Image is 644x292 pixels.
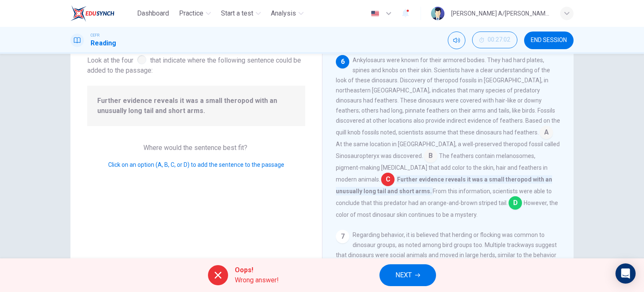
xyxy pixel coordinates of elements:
[524,32,574,49] button: END SESSION
[143,144,249,152] span: Where would the sentence best fit?
[336,153,548,183] span: The feathers contain melanosomes, pigment-making [MEDICAL_DATA] that add color to the skin, hair ...
[221,8,253,18] span: Start a test
[540,126,553,139] span: A
[91,32,99,38] span: CEFR
[488,37,510,43] span: 00:27:02
[451,8,550,18] div: [PERSON_NAME] A/[PERSON_NAME]
[509,196,522,210] span: D
[395,269,412,281] span: NEXT
[91,38,116,48] h1: Reading
[176,6,214,21] button: Practice
[267,6,307,21] button: Analysis
[336,188,552,206] span: From this information, scientists were able to conclude that this predator had an orange-and-brow...
[235,265,279,275] span: Oops!
[615,263,636,284] div: Open Intercom Messenger
[336,141,560,159] span: At the same location in [GEOGRAPHIC_DATA], a well-preserved theropod fossil called Sinosauroptery...
[108,161,284,168] span: Click on an option (A, B, C, or D) to add the sentence to the passage
[70,5,134,22] a: EduSynch logo
[336,175,552,195] span: Further evidence reveals it was a small theropod with an unusually long tail and short arms.
[431,7,444,20] img: Profile picture
[137,8,169,18] span: Dashboard
[379,264,436,286] button: NEXT
[472,32,517,49] div: Hide
[97,96,295,116] span: Further evidence reveals it was a small theropod with an unusually long tail and short arms.
[448,32,465,49] div: Mute
[424,149,437,163] span: B
[381,173,395,186] span: C
[179,8,203,18] span: Practice
[235,275,279,285] span: Wrong answer!
[336,230,349,243] div: 7
[472,32,517,48] button: 00:27:02
[531,37,567,44] span: END SESSION
[271,8,296,18] span: Analysis
[336,55,349,68] div: 6
[70,5,114,22] img: EduSynch logo
[87,53,305,76] span: Look at the four that indicate where the following sentence could be added to the passage:
[370,11,380,17] img: en
[218,6,264,21] button: Start a test
[134,6,172,21] button: Dashboard
[336,57,560,136] span: Ankylosaurs were known for their armored bodies. They had hard plates, spines and knobs on their ...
